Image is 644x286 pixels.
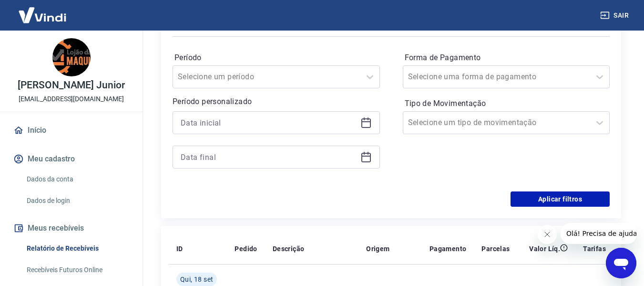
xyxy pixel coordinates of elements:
[538,225,557,244] iframe: Fechar mensagem
[606,248,636,278] iframe: Botão para abrir a janela de mensagens
[529,244,560,254] p: Valor Líq.
[174,52,378,64] label: Período
[23,191,131,211] a: Dados de login
[173,96,380,107] p: Período personalizado
[180,275,213,284] span: Qui, 18 set
[405,52,608,64] label: Forma de Pagamento
[405,98,608,109] label: Tipo de Movimentação
[481,244,510,254] p: Parcelas
[11,0,73,30] img: Vindi
[511,191,610,207] button: Aplicar filtros
[18,80,125,90] p: [PERSON_NAME] Junior
[181,116,357,130] input: Data inicial
[561,223,636,244] iframe: Mensagem da empresa
[598,7,633,24] button: Sair
[23,260,131,280] a: Recebíveis Futuros Online
[11,148,131,169] button: Meu cadastro
[583,244,606,254] p: Tarifas
[181,150,357,164] input: Data final
[6,7,80,14] span: Olá! Precisa de ajuda?
[11,120,131,141] a: Início
[273,244,305,254] p: Descrição
[235,244,257,254] p: Pedido
[429,244,467,254] p: Pagamento
[19,94,124,104] p: [EMAIL_ADDRESS][DOMAIN_NAME]
[23,169,131,189] a: Dados da conta
[366,244,389,254] p: Origem
[23,239,131,258] a: Relatório de Recebíveis
[11,218,131,239] button: Meus recebíveis
[176,244,183,254] p: ID
[52,38,91,76] img: ac771a6f-6b5d-4b04-8627-5a3ee31c9567.jpeg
